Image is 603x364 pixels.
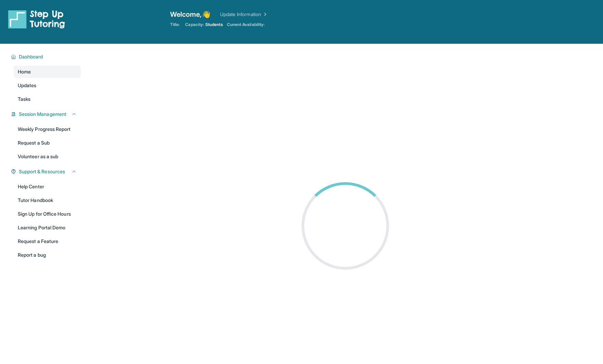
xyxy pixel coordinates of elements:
span: Students [205,22,223,27]
a: Sign Up for Office Hours [14,208,81,220]
span: Updates [18,82,37,89]
a: Updates [14,79,81,92]
button: Support & Resources [16,168,77,175]
span: Title: [170,22,180,27]
a: Tasks [14,93,81,105]
a: Request a Feature [14,235,81,247]
a: Tutor Handbook [14,194,81,206]
span: Capacity: [185,22,204,27]
a: Help Center [14,180,81,193]
a: Home [14,66,81,78]
button: Session Management [16,111,77,118]
a: Report a bug [14,249,81,261]
span: Current Availability: [227,22,265,27]
span: Home [18,68,31,75]
img: logo [8,10,65,29]
span: Session Management [19,111,66,118]
img: Chevron Right [261,11,268,18]
a: Learning Portal Demo [14,221,81,234]
span: Support & Resources [19,168,65,175]
span: Tasks [18,96,30,103]
a: Update Information [220,11,268,18]
span: Welcome, 👋 [170,10,210,19]
a: Weekly Progress Report [14,123,81,135]
a: Volunteer as a sub [14,150,81,163]
a: Request a Sub [14,137,81,149]
button: Dashboard [16,53,77,60]
span: Dashboard [19,53,43,60]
